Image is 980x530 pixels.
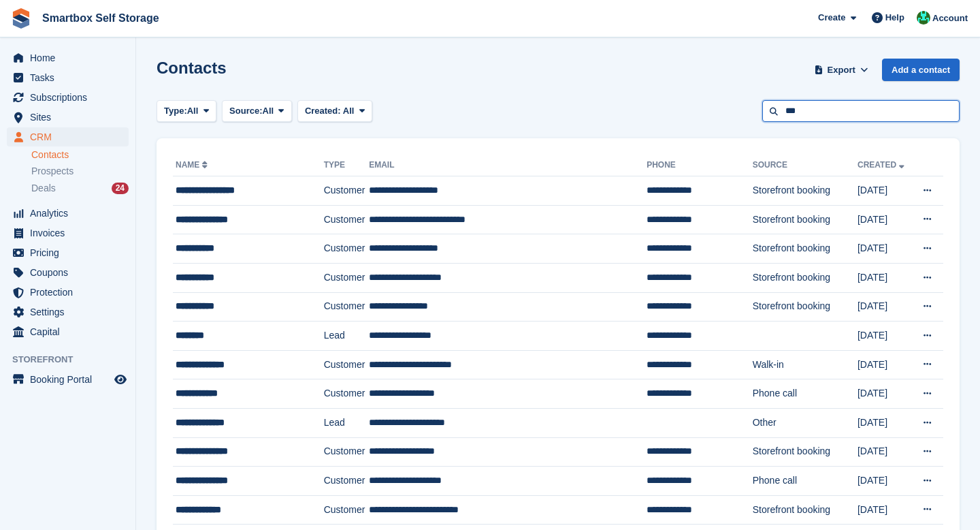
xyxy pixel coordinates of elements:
a: menu [7,302,129,322]
th: Source [753,155,857,176]
td: Customer [324,437,369,467]
img: Elinor Shepherd [917,11,930,25]
td: Customer [324,263,369,292]
td: [DATE] [857,176,912,206]
span: Pricing [30,243,112,262]
span: Protection [30,283,112,302]
th: Phone [647,155,753,176]
td: Storefront booking [753,495,857,525]
span: Storefront [12,353,135,367]
td: [DATE] [857,322,912,351]
td: Walk-in [753,350,857,379]
button: Source: All [222,100,292,123]
span: All [263,104,274,118]
td: Phone call [753,379,857,409]
td: [DATE] [857,495,912,525]
td: Customer [324,176,369,206]
td: [DATE] [857,292,912,322]
td: Customer [324,467,369,496]
a: menu [7,48,129,67]
a: Preview store [112,371,129,388]
span: Settings [30,302,112,322]
span: Booking Portal [30,370,112,389]
a: menu [7,263,129,282]
span: Prospects [31,165,73,178]
td: [DATE] [857,437,912,467]
td: Lead [324,322,369,351]
td: [DATE] [857,408,912,437]
span: CRM [30,127,112,146]
span: Created: [305,106,341,116]
span: Type: [164,104,187,118]
td: Customer [324,292,369,322]
span: Invoices [30,223,112,243]
td: Customer [324,350,369,379]
a: menu [7,370,129,389]
td: Storefront booking [753,176,857,206]
td: Other [753,408,857,437]
a: Smartbox Self Storage [37,7,165,29]
a: Created [857,160,907,170]
a: Prospects [31,164,129,178]
span: Analytics [30,204,112,223]
a: Add a contact [882,59,960,81]
h1: Contacts [157,59,227,77]
td: [DATE] [857,234,912,264]
span: Deals [31,182,56,195]
td: Lead [324,408,369,437]
span: Coupons [30,263,112,282]
a: menu [7,88,129,107]
td: [DATE] [857,467,912,496]
span: Export [828,63,855,77]
td: [DATE] [857,379,912,409]
button: Type: All [157,100,216,123]
span: Capital [30,322,112,341]
a: menu [7,243,129,262]
span: Home [30,48,112,67]
td: Storefront booking [753,234,857,264]
td: Phone call [753,467,857,496]
td: [DATE] [857,263,912,292]
th: Type [324,155,369,176]
td: Customer [324,495,369,525]
span: Subscriptions [30,88,112,107]
td: Customer [324,205,369,234]
td: Storefront booking [753,205,857,234]
td: Storefront booking [753,292,857,322]
span: Source: [229,104,262,118]
span: Sites [30,108,112,127]
td: Storefront booking [753,263,857,292]
a: Contacts [31,149,129,161]
a: menu [7,322,129,341]
a: Deals 24 [31,181,129,196]
span: Create [818,11,845,25]
button: Created: All [297,100,372,123]
a: menu [7,204,129,223]
td: [DATE] [857,350,912,379]
a: menu [7,108,129,127]
a: Name [176,160,210,170]
span: All [343,106,355,116]
button: Export [811,59,871,81]
th: Email [369,155,647,176]
div: 24 [112,183,129,194]
span: All [187,104,199,118]
td: [DATE] [857,205,912,234]
td: Storefront booking [753,437,857,467]
a: menu [7,127,129,146]
a: menu [7,283,129,302]
td: Customer [324,234,369,264]
td: Customer [324,379,369,409]
span: Tasks [30,68,112,87]
img: stora-icon-8386f47178a22dfd0bd8f6a31ec36ba5ce8667c1dd55bd0f319d3a0aa187defe.svg [11,8,31,29]
a: menu [7,68,129,87]
a: menu [7,223,129,243]
span: Help [885,11,904,25]
span: Account [932,12,968,25]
